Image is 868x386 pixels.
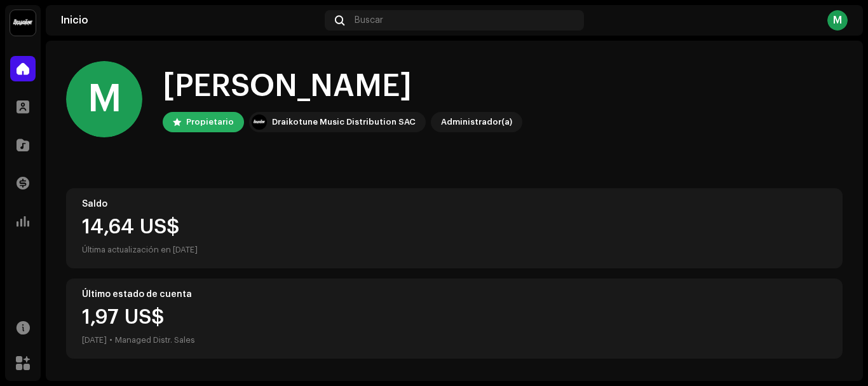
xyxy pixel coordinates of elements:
[10,10,36,36] img: 10370c6a-d0e2-4592-b8a2-38f444b0ca44
[441,114,512,130] div: Administrador(a)
[82,333,107,348] div: [DATE]
[355,15,383,25] span: Buscar
[115,333,195,348] div: Managed Distr. Sales
[186,114,234,130] div: Propietario
[252,114,267,130] img: 10370c6a-d0e2-4592-b8a2-38f444b0ca44
[66,61,142,137] div: M
[82,199,827,209] div: Saldo
[163,66,522,107] div: [PERSON_NAME]
[66,188,843,268] re-o-card-value: Saldo
[82,289,827,300] div: Último estado de cuenta
[272,114,416,130] div: Draikotune Music Distribution SAC
[61,15,320,25] div: Inicio
[109,333,112,348] div: •
[82,242,827,258] div: Última actualización en [DATE]
[66,279,843,359] re-o-card-value: Último estado de cuenta
[827,10,848,31] div: M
